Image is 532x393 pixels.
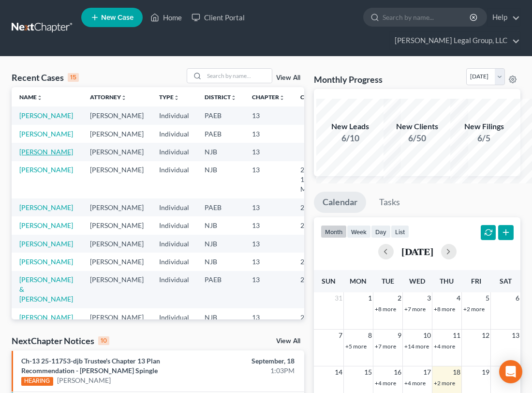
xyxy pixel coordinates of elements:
[244,235,293,253] td: 13
[82,235,151,253] td: [PERSON_NAME]
[151,216,197,234] td: Individual
[375,379,396,387] a: +4 more
[338,330,343,341] span: 7
[404,379,426,387] a: +4 more
[19,130,73,138] a: [PERSON_NAME]
[293,198,339,216] td: 25-11753
[244,106,293,124] td: 13
[347,225,371,238] button: week
[316,132,384,144] div: 6/10
[511,330,520,341] span: 13
[205,93,236,101] a: Districtunfold_more
[151,161,197,198] td: Individual
[391,225,409,238] button: list
[151,271,197,308] td: Individual
[244,308,293,346] td: 13
[350,277,367,285] span: Mon
[300,93,331,101] a: Case Nounfold_more
[197,216,244,234] td: NJB
[146,9,187,26] a: Home
[481,330,490,341] span: 12
[334,292,343,304] span: 31
[19,203,73,212] a: [PERSON_NAME]
[393,366,402,378] span: 16
[452,330,461,341] span: 11
[276,338,300,345] a: View All
[151,253,197,271] td: Individual
[21,377,53,386] div: HEARING
[244,143,293,161] td: 13
[485,292,490,304] span: 5
[375,305,396,313] a: +8 more
[19,275,73,303] a: [PERSON_NAME] & [PERSON_NAME]
[371,225,391,238] button: day
[471,277,481,285] span: Fri
[450,121,518,132] div: New Filings
[82,143,151,161] td: [PERSON_NAME]
[19,166,73,174] a: [PERSON_NAME]
[174,95,179,101] i: unfold_more
[210,356,295,366] div: September, 18
[197,125,244,143] td: PAEB
[409,277,425,285] span: Wed
[19,257,73,266] a: [PERSON_NAME]
[82,161,151,198] td: [PERSON_NAME]
[404,305,426,313] a: +7 more
[19,93,43,101] a: Nameunfold_more
[515,292,520,304] span: 6
[37,95,43,101] i: unfold_more
[367,292,373,304] span: 1
[19,148,73,156] a: [PERSON_NAME]
[57,376,111,385] a: [PERSON_NAME]
[488,9,520,26] a: Help
[82,253,151,271] td: [PERSON_NAME]
[401,246,433,257] h2: [DATE]
[422,330,432,341] span: 10
[244,216,293,234] td: 13
[384,121,451,132] div: New Clients
[151,235,197,253] td: Individual
[82,308,151,346] td: [PERSON_NAME]
[434,343,455,350] a: +4 more
[244,271,293,308] td: 13
[397,292,402,304] span: 2
[426,292,432,304] span: 3
[19,313,73,341] a: [PERSON_NAME] & [PERSON_NAME]
[321,225,347,238] button: month
[293,161,339,198] td: 25-19706-MBK
[382,277,394,285] span: Tue
[197,253,244,271] td: NJB
[322,277,336,285] span: Sun
[276,75,300,81] a: View All
[197,308,244,346] td: NJB
[197,198,244,216] td: PAEB
[244,125,293,143] td: 13
[98,336,109,345] div: 10
[440,277,454,285] span: Thu
[197,161,244,198] td: NJB
[456,292,461,304] span: 4
[244,198,293,216] td: 13
[367,330,373,341] span: 8
[151,125,197,143] td: Individual
[314,192,366,213] a: Calendar
[90,93,127,101] a: Attorneyunfold_more
[375,343,396,350] a: +7 more
[384,132,451,144] div: 6/50
[19,240,73,248] a: [PERSON_NAME]
[187,9,250,26] a: Client Portal
[151,308,197,346] td: Individual
[82,125,151,143] td: [PERSON_NAME]
[197,143,244,161] td: NJB
[12,335,109,347] div: NextChapter Notices
[121,95,127,101] i: unfold_more
[19,221,73,229] a: [PERSON_NAME]
[293,216,339,234] td: 25-10573
[363,366,373,378] span: 15
[244,253,293,271] td: 13
[499,360,522,383] div: Open Intercom Messenger
[12,72,79,83] div: Recent Cases
[383,8,471,26] input: Search by name...
[197,106,244,124] td: PAEB
[151,106,197,124] td: Individual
